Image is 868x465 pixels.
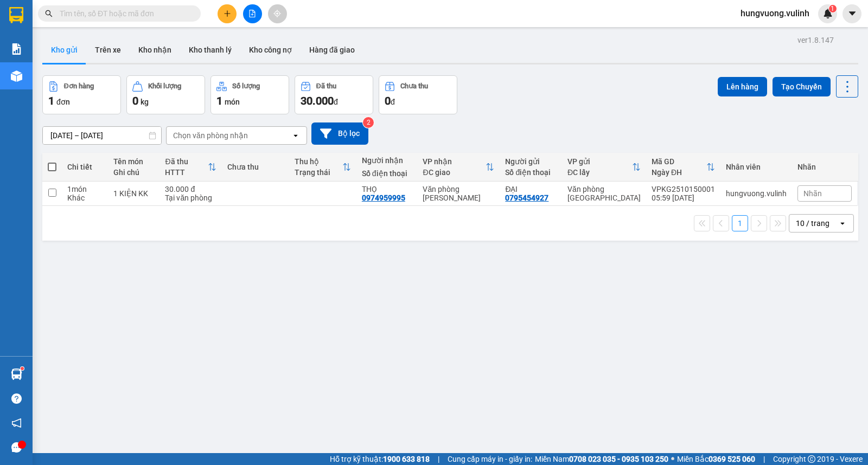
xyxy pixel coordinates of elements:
span: 1 [216,94,222,107]
div: Số lượng [232,82,260,90]
span: | [763,453,765,465]
div: 30.000 đ [165,185,216,193]
span: món [225,98,240,106]
button: Số lượng1món [210,75,289,114]
input: Tìm tên, số ĐT hoặc mã đơn [60,8,188,20]
sup: 2 [363,117,374,128]
span: file-add [248,10,256,17]
button: Lên hàng [718,77,767,96]
div: Số điện thoại [362,169,412,178]
button: Trên xe [86,37,130,63]
img: logo-vxr [9,7,23,23]
div: Đơn hàng [64,82,94,90]
div: 10 / trang [796,218,829,229]
th: Toggle SortBy [562,153,646,182]
div: Khối lượng [148,82,181,90]
button: caret-down [843,4,861,23]
button: Kho thanh lý [180,37,240,63]
span: plus [224,10,231,17]
button: Kho công nợ [240,37,301,63]
button: Kho nhận [130,37,180,63]
span: kg [141,98,149,106]
div: Trạng thái [295,168,342,177]
button: Bộ lọc [311,122,368,145]
div: ĐẠI [505,185,557,193]
div: Đã thu [316,82,336,90]
span: | [438,453,439,465]
sup: 1 [21,367,24,370]
button: plus [218,4,237,23]
span: message [11,442,22,453]
span: 1 [48,94,54,107]
span: Miền Nam [535,453,668,465]
span: search [45,10,53,17]
div: HTTT [165,168,208,177]
div: VP nhận [423,157,486,166]
div: Chi tiết [67,163,103,171]
th: Toggle SortBy [159,153,222,182]
div: Thu hộ [295,157,342,166]
div: ver 1.8.147 [797,34,834,46]
span: ⚪️ [671,457,674,461]
div: THỌ [362,185,412,193]
input: Select a date range. [43,127,161,144]
span: hungvuong.vulinh [732,7,818,20]
div: Chọn văn phòng nhận [173,130,248,141]
strong: 0708 023 035 - 0935 103 250 [569,455,668,463]
div: hungvuong.vulinh [726,189,787,198]
div: Mã GD [652,157,706,166]
div: ĐC giao [423,168,486,177]
button: aim [268,4,287,23]
div: 0974959995 [362,193,405,202]
button: Tạo Chuyến [773,77,831,96]
div: Số điện thoại [505,168,557,177]
div: Người gửi [505,157,557,166]
span: Miền Bắc [677,453,755,465]
div: Ngày ĐH [652,168,706,177]
div: VPKG2510150001 [652,185,715,193]
img: warehouse-icon [11,369,22,380]
span: 30.000 [301,94,334,107]
img: icon-new-feature [823,9,833,18]
span: aim [273,10,281,17]
span: copyright [808,455,815,463]
div: Văn phòng [GEOGRAPHIC_DATA] [567,185,641,202]
div: 1 KIỆN KK [113,189,155,198]
div: Khác [67,193,103,202]
div: 0795454927 [505,193,548,202]
img: warehouse-icon [11,70,22,82]
div: 1 món [67,185,103,193]
button: file-add [243,4,262,23]
span: Hỗ trợ kỹ thuật: [330,453,430,465]
img: solution-icon [11,43,22,55]
th: Toggle SortBy [646,153,720,182]
div: Tên món [113,157,155,166]
span: 0 [385,94,391,107]
span: 0 [132,94,138,107]
button: Hàng đã giao [301,37,363,63]
div: Tại văn phòng [165,193,216,202]
div: Chưa thu [400,82,428,90]
button: Đã thu30.000đ [295,75,373,114]
th: Toggle SortBy [417,153,500,182]
span: đ [334,98,338,106]
div: Ghi chú [113,168,155,177]
th: Toggle SortBy [289,153,356,182]
span: question-circle [11,393,22,404]
button: Khối lượng0kg [126,75,205,114]
div: VP gửi [567,157,632,166]
span: caret-down [847,9,857,18]
sup: 1 [829,5,837,12]
div: Chưa thu [227,163,284,171]
div: ĐC lấy [567,168,632,177]
button: Kho gửi [42,37,86,63]
span: Nhãn [803,189,822,198]
button: Chưa thu0đ [379,75,457,114]
svg: open [838,219,847,228]
span: 1 [831,5,834,12]
span: Cung cấp máy in - giấy in: [448,453,532,465]
span: đơn [56,98,70,106]
strong: 0369 525 060 [709,455,755,463]
div: Nhân viên [726,163,787,171]
button: 1 [732,215,748,231]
